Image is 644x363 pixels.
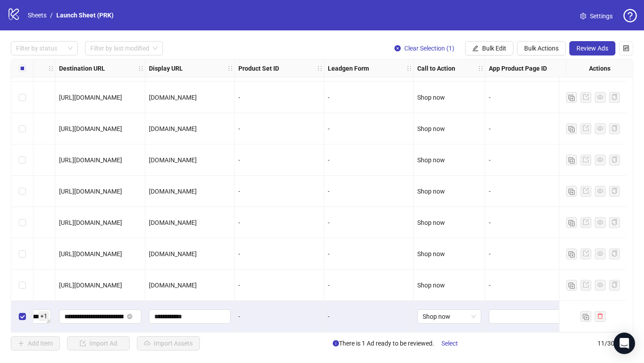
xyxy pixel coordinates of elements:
[590,11,613,21] span: Settings
[472,45,479,51] span: edit
[50,10,53,20] li: /
[238,218,320,228] div: -
[597,94,603,100] span: eye
[11,207,34,238] div: Select row 8
[149,282,197,289] span: [DOMAIN_NAME]
[11,113,34,144] div: Select row 5
[417,125,445,132] span: Shop now
[489,156,491,164] span: -
[59,156,122,164] span: [URL][DOMAIN_NAME]
[227,65,233,72] span: holder
[412,65,419,72] span: holder
[597,250,603,257] span: eye
[417,282,445,289] span: Shop now
[149,63,183,73] strong: Display URL
[394,45,401,51] span: close-circle
[323,65,329,72] span: holder
[26,10,48,20] a: Sheets
[489,94,491,101] span: -
[11,238,34,270] div: Select row 9
[566,186,577,197] button: Duplicate
[411,59,413,77] div: Resize Leadgen Form column
[238,249,320,259] div: -
[417,219,445,226] span: Shop now
[597,188,603,194] span: eye
[11,176,34,207] div: Select row 7
[580,311,591,322] button: Duplicate
[576,45,608,52] span: Review Ads
[11,82,34,113] div: Select row 4
[238,93,320,102] div: -
[597,282,603,288] span: eye
[233,65,240,72] span: holder
[566,92,577,103] button: Duplicate
[569,41,615,55] button: Review Ads
[138,65,144,72] span: holder
[583,219,589,225] span: export
[566,217,577,228] button: Duplicate
[597,125,603,131] span: eye
[404,45,454,52] span: Clear Selection (1)
[149,94,197,101] span: [DOMAIN_NAME]
[465,41,513,55] button: Bulk Edit
[67,336,130,350] button: Import Ad
[328,186,410,196] div: -
[434,336,465,350] button: Select
[597,156,603,163] span: eye
[11,301,34,332] div: Select row 11
[417,188,445,195] span: Shop now
[484,65,490,72] span: holder
[489,219,491,226] span: -
[143,59,145,77] div: Resize Destination URL column
[619,41,633,55] button: Configure table settings
[149,156,197,164] span: [DOMAIN_NAME]
[59,282,122,289] span: [URL][DOMAIN_NAME]
[317,65,323,72] span: holder
[566,155,577,165] button: Duplicate
[328,249,410,259] div: -
[583,250,589,257] span: export
[489,63,547,73] strong: App Product Page ID
[59,188,122,195] span: [URL][DOMAIN_NAME]
[517,41,566,55] button: Bulk Actions
[238,155,320,165] div: -
[59,63,105,73] strong: Destination URL
[417,250,445,257] span: Shop now
[149,125,197,132] span: [DOMAIN_NAME]
[149,188,197,195] span: [DOMAIN_NAME]
[387,41,462,55] button: Clear Selection (1)
[489,188,491,195] span: -
[489,250,491,257] span: -
[59,219,122,226] span: [URL][DOMAIN_NAME]
[583,125,589,131] span: export
[328,155,410,165] div: -
[48,65,54,72] span: holder
[55,10,115,20] a: Launch Sheet (PRK)
[623,9,637,22] span: question-circle
[597,219,603,225] span: eye
[406,65,412,72] span: holder
[328,63,369,73] strong: Leadgen Form
[566,280,577,291] button: Duplicate
[11,270,34,301] div: Select row 10
[589,63,610,73] strong: Actions
[11,59,34,77] div: Select all rows
[54,65,60,72] span: holder
[441,340,458,347] span: Select
[38,311,49,321] span: + 1
[583,188,589,194] span: export
[238,312,320,321] div: -
[566,249,577,259] button: Duplicate
[566,123,577,134] button: Duplicate
[238,63,279,73] strong: Product Set ID
[127,314,132,319] button: close-circle
[580,13,586,19] span: setting
[583,282,589,288] span: export
[417,63,455,73] strong: Call to Action
[232,59,234,77] div: Resize Display URL column
[11,144,34,176] div: Select row 6
[59,125,122,132] span: [URL][DOMAIN_NAME]
[483,59,485,77] div: Resize Call to Action column
[328,93,410,102] div: -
